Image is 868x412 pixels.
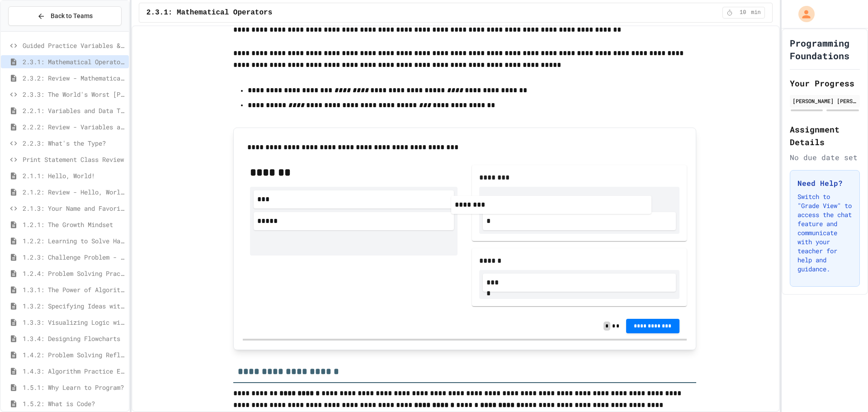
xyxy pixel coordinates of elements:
span: 1.3.3: Visualizing Logic with Flowcharts [23,317,125,327]
span: 1.2.3: Challenge Problem - The Bridge [23,252,125,262]
h3: Need Help? [797,178,852,189]
span: 2.1.2: Review - Hello, World! [23,187,125,197]
div: [PERSON_NAME] [PERSON_NAME] [793,97,857,105]
span: 1.3.4: Designing Flowcharts [23,334,125,343]
span: 1.3.2: Specifying Ideas with Pseudocode [23,301,125,311]
span: 1.5.1: Why Learn to Program? [23,383,125,392]
h2: Assignment Details [790,123,860,148]
div: No due date set [790,152,860,163]
span: 2.1.1: Hello, World! [23,171,125,180]
span: 2.2.2: Review - Variables and Data Types [23,122,125,132]
span: 2.2.1: Variables and Data Types [23,106,125,115]
span: 2.2.3: What's the Type? [23,138,125,148]
span: 2.1.3: Your Name and Favorite Movie [23,204,125,213]
span: min [751,9,761,16]
div: My Account [789,4,817,24]
span: 2.3.1: Mathematical Operators [23,57,125,66]
span: Back to Teams [51,11,93,21]
span: 1.5.2: What is Code? [23,399,125,408]
span: 2.3.1: Mathematical Operators [146,7,272,18]
h2: Your Progress [790,77,860,90]
span: 1.4.3: Algorithm Practice Exercises [23,366,125,376]
span: 1.4.2: Problem Solving Reflection [23,350,125,360]
span: 2.3.2: Review - Mathematical Operators [23,73,125,83]
span: 1.2.4: Problem Solving Practice [23,269,125,278]
button: Back to Teams [8,6,122,26]
p: Switch to "Grade View" to access the chat feature and communicate with your teacher for help and ... [797,192,852,274]
span: 1.2.1: The Growth Mindset [23,220,125,229]
span: Guided Practice Variables & Data Types [23,41,125,50]
span: 10 [736,9,750,16]
span: Print Statement Class Review [23,155,125,164]
h1: Programming Foundations [790,37,860,62]
span: 2.3.3: The World's Worst [PERSON_NAME] Market [23,90,125,99]
span: 1.2.2: Learning to Solve Hard Problems [23,236,125,246]
span: 1.3.1: The Power of Algorithms [23,285,125,294]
